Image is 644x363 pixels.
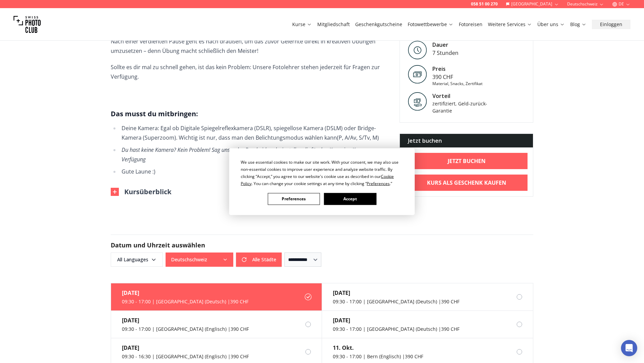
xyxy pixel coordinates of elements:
button: Accept [324,193,376,205]
span: Cookie Policy [241,173,394,186]
button: Preferences [268,193,320,205]
div: Cookie Consent Prompt [229,148,415,215]
div: Open Intercom Messenger [621,340,637,356]
span: Preferences [367,180,390,186]
div: We use essential cookies to make our site work. With your consent, we may also use non-essential ... [241,158,403,187]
